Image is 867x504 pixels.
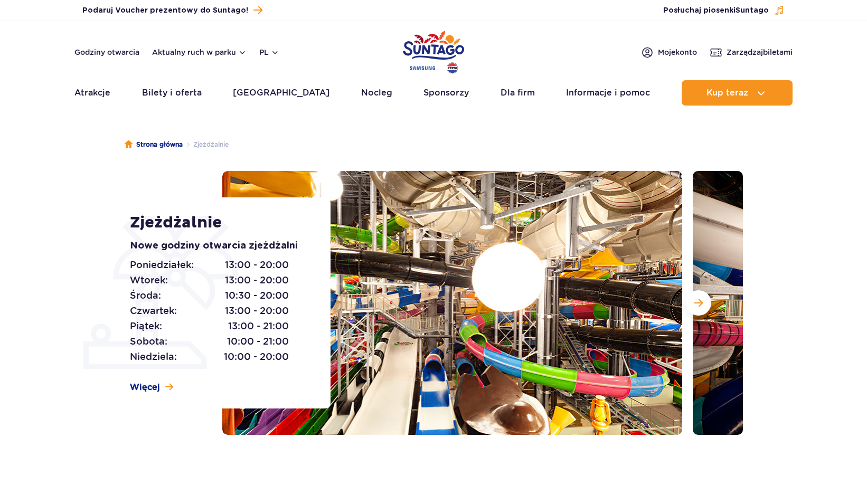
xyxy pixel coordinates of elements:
span: 13:00 - 20:00 [225,303,289,318]
span: Sobota: [130,334,167,349]
span: 10:00 - 20:00 [224,349,289,364]
span: Niedziela: [130,349,177,364]
span: Kup teraz [706,88,748,98]
a: Sponsorzy [423,80,469,106]
span: Moje konto [658,47,697,58]
span: Więcej [130,382,160,393]
a: Dla firm [501,80,535,106]
span: Suntago [736,7,769,14]
a: Podaruj Voucher prezentowy do Suntago! [82,3,262,17]
span: Zarządzaj biletami [727,47,793,58]
button: Posłuchaj piosenkiSuntago [663,5,785,16]
button: Następny slajd [686,290,711,316]
span: 10:30 - 20:00 [225,288,289,303]
a: Nocleg [361,80,392,106]
li: Zjeżdżalnie [183,139,229,150]
span: 13:00 - 20:00 [225,258,289,272]
a: Strona główna [125,139,183,150]
span: 10:00 - 21:00 [227,334,289,349]
span: Podaruj Voucher prezentowy do Suntago! [82,5,248,16]
span: Wtorek: [130,273,168,288]
span: 13:00 - 21:00 [228,319,289,334]
a: Zarządzajbiletami [710,46,793,59]
button: Kup teraz [682,80,793,106]
span: Posłuchaj piosenki [663,5,769,16]
a: Godziny otwarcia [74,47,139,58]
button: pl [259,47,279,58]
a: Informacje i pomoc [566,80,650,106]
a: Mojekonto [641,46,697,59]
h1: Zjeżdżalnie [130,213,307,232]
button: Aktualny ruch w parku [152,48,247,56]
span: Czwartek: [130,303,177,318]
a: Bilety i oferta [142,80,202,106]
span: 13:00 - 20:00 [225,273,289,288]
span: Piątek: [130,319,162,334]
a: Atrakcje [74,80,110,106]
span: Środa: [130,288,161,303]
span: Poniedziałek: [130,258,194,272]
a: [GEOGRAPHIC_DATA] [233,80,329,106]
a: Więcej [130,382,173,393]
a: Park of Poland [403,26,464,75]
p: Nowe godziny otwarcia zjeżdżalni [130,239,307,253]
